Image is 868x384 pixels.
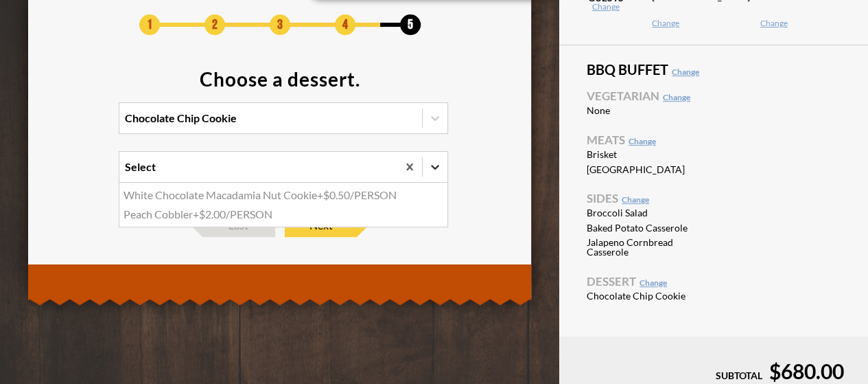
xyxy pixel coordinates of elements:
[587,90,841,102] span: Vegetarian
[587,223,707,233] span: Baked Potato Casserole
[622,194,649,205] a: Change
[559,3,652,11] a: Change
[587,134,841,146] span: Meats
[583,361,844,381] div: $680.00
[587,63,841,76] span: BBQ Buffet
[587,105,841,117] li: None
[119,185,447,205] div: White Chocolate Macadamia Nut Cookie +$0.50/PERSON
[663,92,690,102] a: Change
[652,19,743,27] a: Change
[587,275,841,287] span: Dessert
[119,205,447,224] div: Peach Cobbler +$2.00/PERSON
[400,14,421,35] span: 5
[587,291,707,301] span: Chocolate Chip Cookie
[672,67,699,77] a: Change
[125,113,237,124] div: Chocolate Chip Cookie
[587,192,841,204] span: Sides
[629,136,656,146] a: Change
[716,370,762,381] span: SUBTOTAL
[204,14,225,35] span: 2
[587,208,707,218] span: Broccoli Salad
[640,278,667,288] a: Change
[270,14,290,35] span: 3
[587,165,707,174] span: [GEOGRAPHIC_DATA]
[760,19,852,27] a: Change
[139,14,160,35] span: 1
[125,161,156,172] div: Select
[587,150,707,159] span: Brisket
[587,238,707,257] span: Jalapeno Cornbread Casserole
[200,69,360,89] div: Choose a dessert.
[335,14,355,35] span: 4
